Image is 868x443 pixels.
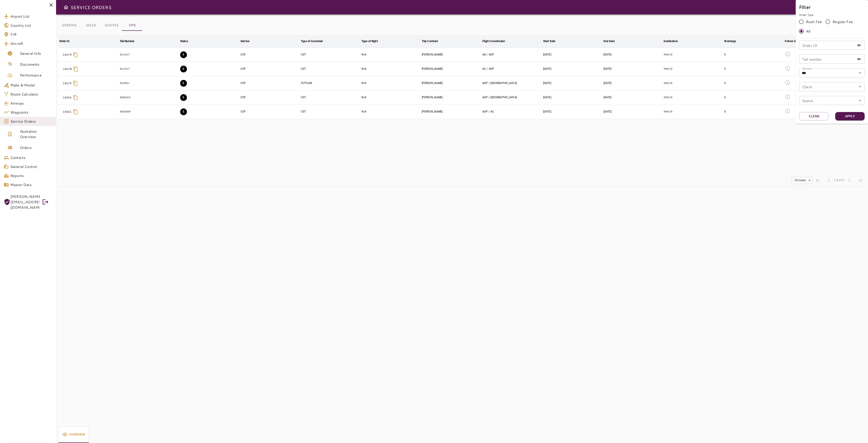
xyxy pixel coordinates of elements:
span: All [806,29,810,34]
div: rushFeeOrder [799,17,865,36]
span: Regular Fee [833,19,853,24]
button: Open [857,84,863,90]
button: Apply [835,112,865,120]
button: Open [857,70,863,76]
h6: Filter [799,3,865,11]
label: Service [802,66,812,70]
span: Rush Fee [806,19,822,24]
button: Clean [799,112,828,120]
button: Open [857,97,863,104]
p: Order Type [799,13,865,17]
